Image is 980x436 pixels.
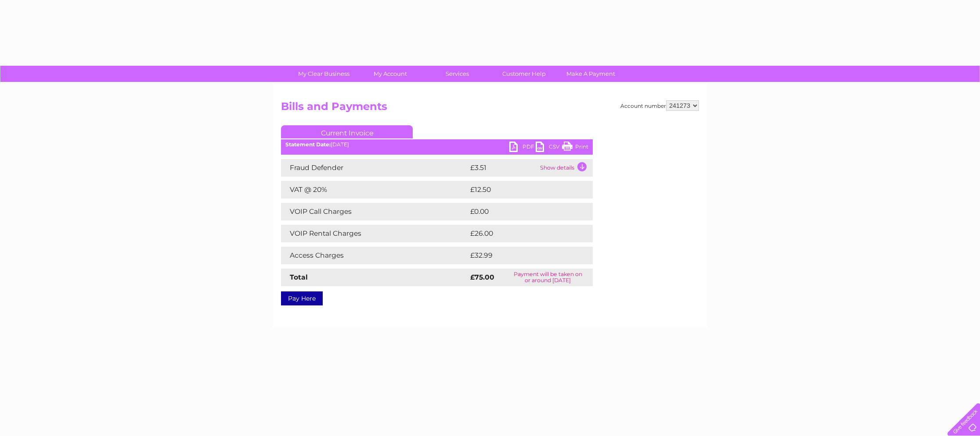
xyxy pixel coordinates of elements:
[281,247,468,264] td: Access Charges
[281,125,413,138] a: Current Invoice
[503,269,593,286] td: Payment will be taken on or around [DATE]
[470,273,494,281] strong: £75.00
[562,142,588,154] a: Print
[538,159,593,177] td: Show details
[555,66,627,82] a: Make A Payment
[488,66,560,82] a: Customer Help
[421,66,494,82] a: Services
[281,225,468,242] td: VOIP Rental Charges
[288,66,360,82] a: My Clear Business
[281,142,593,148] div: [DATE]
[468,225,576,242] td: £26.00
[354,66,427,82] a: My Account
[620,100,699,111] div: Account number
[281,100,699,117] h2: Bills and Payments
[468,181,574,199] td: £12.50
[468,247,575,264] td: £32.99
[281,181,468,199] td: VAT @ 20%
[281,203,468,220] td: VOIP Call Charges
[468,159,538,177] td: £3.51
[468,203,573,220] td: £0.00
[536,142,562,154] a: CSV
[509,142,536,154] a: PDF
[290,273,308,281] strong: Total
[281,291,323,305] a: Pay Here
[285,141,331,148] b: Statement Date:
[281,159,468,177] td: Fraud Defender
